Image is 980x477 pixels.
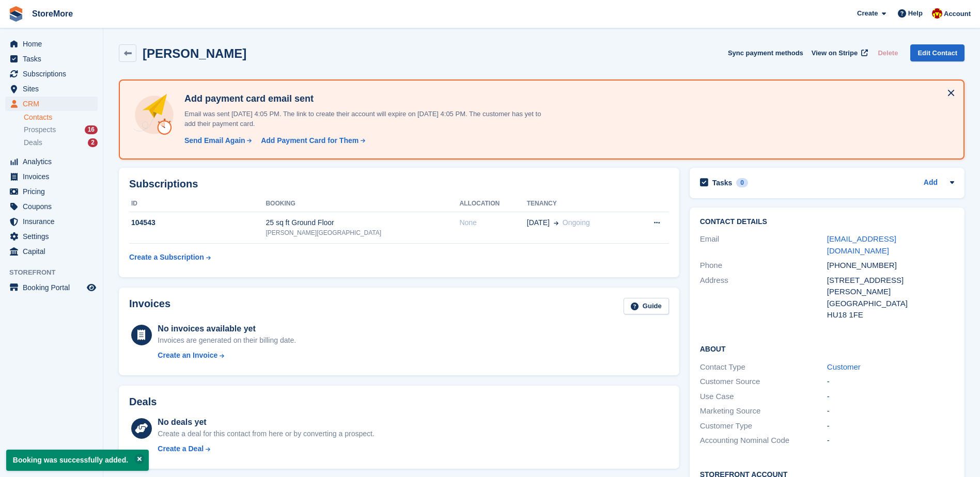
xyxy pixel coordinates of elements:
span: Settings [23,229,85,244]
span: View on Stripe [812,48,858,58]
div: Use Case [700,391,827,403]
div: Add Payment Card for Them [261,135,359,146]
div: Invoices are generated on their billing date. [158,335,296,346]
span: Help [908,8,923,19]
a: menu [5,184,98,199]
span: Ongoing [563,218,590,227]
div: Create a Deal [158,443,204,454]
div: [GEOGRAPHIC_DATA] [827,298,954,310]
span: Coupons [23,199,85,214]
div: - [827,376,954,388]
div: [STREET_ADDRESS][PERSON_NAME] [827,275,954,298]
span: Invoices [23,169,85,184]
th: Tenancy [527,196,633,212]
div: None [459,217,526,228]
div: 16 [85,125,98,134]
p: Email was sent [DATE] 4:05 PM. The link to create their account will expire on [DATE] 4:05 PM. Th... [180,109,542,129]
div: Create a deal for this contact from here or by converting a prospect. [158,428,374,439]
h2: Subscriptions [129,178,669,190]
span: Tasks [23,52,85,66]
a: Contacts [24,113,98,122]
div: - [827,391,954,403]
span: Home [23,37,85,51]
h2: Contact Details [700,218,954,226]
a: menu [5,169,98,184]
a: menu [5,52,98,66]
span: CRM [23,97,85,111]
a: menu [5,154,98,169]
div: Contact Type [700,361,827,373]
div: 25 sq ft Ground Floor [266,217,459,228]
span: Create [857,8,878,19]
th: ID [129,196,266,212]
img: add-payment-card-4dbda4983b697a7845d177d07a5d71e8a16f1ec00487972de202a45f1e8132f5.svg [132,93,176,137]
a: menu [5,280,98,295]
th: Booking [266,196,459,212]
div: Customer Type [700,420,827,432]
button: Sync payment methods [728,44,803,61]
div: - [827,435,954,447]
h2: Tasks [712,178,733,187]
a: View on Stripe [807,44,870,61]
a: Create a Subscription [129,248,211,267]
a: menu [5,67,98,81]
h2: Invoices [129,298,170,315]
th: Allocation [459,196,526,212]
h2: Deals [129,396,157,408]
a: StoreMore [28,5,77,22]
a: [EMAIL_ADDRESS][DOMAIN_NAME] [827,234,896,255]
span: Analytics [23,154,85,169]
a: Edit Contact [910,44,965,61]
span: Deals [24,138,42,148]
a: menu [5,199,98,214]
a: menu [5,97,98,111]
a: Deals 2 [24,137,98,148]
div: Phone [700,260,827,272]
img: Store More Team [932,8,942,19]
span: Sites [23,82,85,96]
span: Insurance [23,214,85,229]
span: Subscriptions [23,67,85,81]
div: No deals yet [158,416,374,428]
span: Account [944,9,971,19]
a: Create a Deal [158,443,374,454]
div: Marketing Source [700,405,827,417]
span: Storefront [9,267,103,278]
div: No invoices available yet [158,323,296,335]
p: Booking was successfully added. [6,450,149,471]
div: [PERSON_NAME][GEOGRAPHIC_DATA] [266,228,459,237]
div: Address [700,275,827,321]
a: Customer [827,362,861,371]
div: 2 [88,138,98,147]
span: Pricing [23,184,85,199]
a: Add [924,177,938,189]
div: 104543 [129,217,266,228]
div: HU18 1FE [827,309,954,321]
a: menu [5,244,98,259]
div: Send Email Again [184,135,245,146]
a: menu [5,229,98,244]
button: Delete [874,44,902,61]
span: Capital [23,244,85,259]
div: Create a Subscription [129,252,204,263]
div: [PHONE_NUMBER] [827,260,954,272]
div: Accounting Nominal Code [700,435,827,447]
h2: About [700,343,954,354]
a: menu [5,214,98,229]
a: Create an Invoice [158,350,296,361]
a: Guide [624,298,669,315]
div: Customer Source [700,376,827,388]
div: 0 [736,178,748,187]
div: - [827,405,954,417]
div: Create an Invoice [158,350,217,361]
a: menu [5,37,98,51]
span: [DATE] [527,217,550,228]
div: - [827,420,954,432]
a: menu [5,82,98,96]
span: Booking Portal [23,280,85,295]
h2: [PERSON_NAME] [143,46,246,60]
a: Preview store [85,281,98,294]
div: Email [700,233,827,257]
a: Add Payment Card for Them [257,135,366,146]
img: stora-icon-8386f47178a22dfd0bd8f6a31ec36ba5ce8667c1dd55bd0f319d3a0aa187defe.svg [8,6,24,22]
